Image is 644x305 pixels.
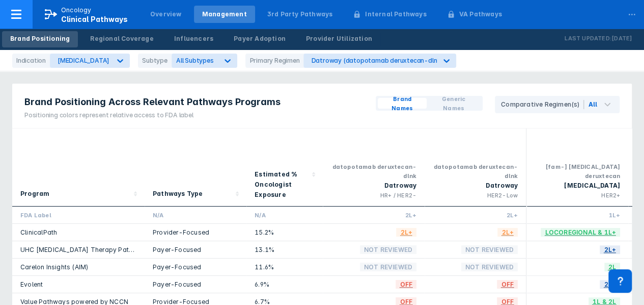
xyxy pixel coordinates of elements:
span: 2L+ [600,278,620,290]
a: Carelon Insights (AIM) [20,263,88,271]
div: Internal Pathways [365,10,426,19]
a: Payer Adoption [226,31,294,47]
a: Overview [142,6,190,23]
span: 2L+ [600,244,620,256]
div: Management [202,10,247,19]
button: Generic Names [427,98,481,109]
div: [fam-] [MEDICAL_DATA] deruxtecan [535,162,620,181]
div: 11.6% [255,263,315,271]
p: Oncology [61,6,92,15]
div: 15.2% [255,228,315,237]
a: UHC [MEDICAL_DATA] Therapy Pathways [20,246,149,253]
div: FDA Label [20,211,136,219]
div: 2L+ [433,211,518,219]
a: Evolent [20,281,43,288]
div: Payer-Focused [153,280,238,289]
div: Positioning colors represent relative access to FDA label [24,111,281,120]
div: Estimated % Oncologist Exposure [255,169,309,200]
div: Comparative Regimen(s) [501,100,584,109]
div: N/A [153,211,238,219]
div: 3rd Party Pathways [267,10,333,19]
a: Brand Positioning [2,31,78,47]
div: Subtype [138,54,172,68]
span: OFF [396,278,416,290]
span: Not Reviewed [461,244,518,256]
span: All Subtypes [176,57,214,64]
div: Influencers [174,34,213,43]
div: Sort [12,129,145,207]
div: Provider-Focused [153,228,238,237]
span: OFF [497,278,518,290]
span: Clinical Pathways [61,15,128,23]
a: Influencers [166,31,221,47]
div: Sort [246,129,323,207]
button: Brand Names [378,98,427,109]
div: Brand Positioning [10,34,70,43]
p: Last Updated: [565,34,611,44]
div: Regional Coverage [90,34,153,43]
div: VA Pathways [459,10,502,19]
span: Locoregional & 1L+ [541,226,620,238]
span: Not Reviewed [461,261,518,273]
div: Provider Utilization [306,34,372,43]
div: Sort [145,129,246,207]
a: 3rd Party Pathways [259,6,341,23]
a: Provider Utilization [298,31,380,47]
div: Pathways Type [153,189,203,199]
p: [DATE] [611,34,632,44]
span: Generic Names [431,94,477,113]
div: Indication [12,54,50,68]
div: HER2-Low [433,191,518,200]
span: 2L+ [497,226,518,238]
div: All [588,100,597,109]
span: Not Reviewed [360,244,416,256]
span: Not Reviewed [360,261,416,273]
div: Datroway (datopotamab deruxtecan-dlnk) [311,57,442,64]
div: Primary Regimen [245,54,303,68]
a: ClinicalPath [20,228,57,236]
div: HR+ / HER2- [331,191,416,200]
a: Regional Coverage [82,31,161,47]
div: Program [20,189,49,199]
div: 13.1% [255,245,315,254]
div: N/A [255,211,315,219]
div: Overview [150,10,182,19]
div: 6.9% [255,280,315,289]
a: Management [194,6,255,23]
div: [MEDICAL_DATA] [535,181,620,191]
div: 2L+ [331,211,416,219]
div: 1L+ [535,211,620,219]
div: Payer-Focused [153,263,238,271]
div: HER2+ [535,191,620,200]
span: Brand Positioning Across Relevant Pathways Programs [24,96,281,108]
div: Contact Support [608,269,632,293]
div: Payer-Focused [153,245,238,254]
div: ... [622,2,642,23]
div: Payer Adoption [234,34,286,43]
span: Brand Names [382,94,423,113]
div: Datroway [331,181,416,191]
div: datopotamab deruxtecan-dlnk [331,162,416,181]
div: Datroway [433,181,518,191]
div: datopotamab deruxtecan-dlnk [433,162,518,181]
div: [MEDICAL_DATA] [58,57,109,64]
span: 2L [604,261,620,273]
span: 2L+ [396,226,416,238]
